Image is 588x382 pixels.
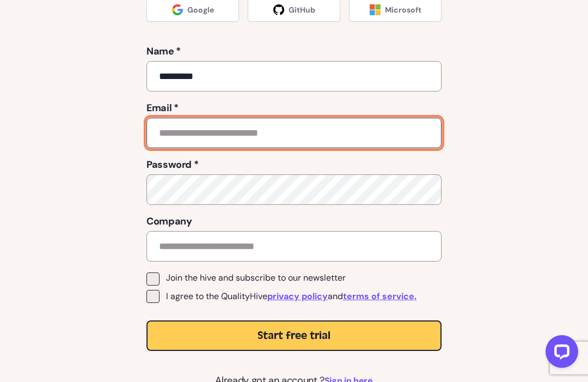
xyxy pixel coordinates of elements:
span: Google [187,4,214,15]
label: Password * [146,157,442,172]
label: Email * [146,100,442,116]
label: Name * [146,44,442,59]
a: terms of service. [343,290,416,303]
button: Start free trial [146,320,442,351]
span: GitHub [289,4,315,15]
span: Microsoft [385,4,421,15]
span: Join the hive and subscribe to our newsletter [166,272,346,283]
label: Company [146,214,442,229]
span: Start free trial [258,328,330,343]
a: privacy policy [267,290,328,303]
iframe: LiveChat chat widget [537,331,583,377]
span: I agree to the QualityHive and [166,290,416,303]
